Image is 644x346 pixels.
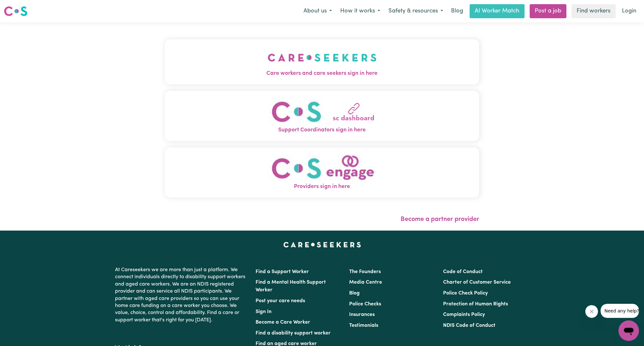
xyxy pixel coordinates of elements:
a: Login [618,4,640,18]
button: How it works [336,4,384,18]
span: Support Coordinators sign in here [165,126,479,134]
a: Find a Mental Health Support Worker [256,280,326,293]
a: Blog [349,291,360,296]
a: Testimonials [349,323,378,328]
a: Find workers [571,4,616,18]
iframe: Button to launch messaging window [618,320,639,341]
a: Post your care needs [256,298,305,303]
a: Post a job [530,4,566,18]
a: Insurances [349,312,375,317]
a: Police Checks [349,302,381,307]
span: Care workers and care seekers sign in here [165,69,479,78]
span: Providers sign in here [165,183,479,191]
button: Support Coordinators sign in here [165,91,479,141]
span: Need any help? [4,4,39,10]
img: Careseekers logo [4,5,27,17]
button: About us [299,4,336,18]
a: Become a partner provider [401,216,479,223]
a: Sign In [256,309,272,314]
a: Charter of Customer Service [443,280,511,285]
a: Code of Conduct [443,269,483,274]
button: Providers sign in here [165,147,479,198]
a: AI Worker Match [470,4,525,18]
p: At Careseekers we are more than just a platform. We connect individuals directly to disability su... [115,264,248,326]
a: Careseekers home page [283,242,361,247]
a: NDIS Code of Conduct [443,323,495,328]
button: Care workers and care seekers sign in here [165,39,479,84]
a: Find a Support Worker [256,269,309,274]
button: Safety & resources [384,4,447,18]
a: Complaints Policy [443,312,485,317]
a: Media Centre [349,280,382,285]
a: Protection of Human Rights [443,302,508,307]
a: Find a disability support worker [256,331,331,336]
a: Careseekers logo [4,4,27,19]
a: Become a Care Worker [256,320,310,325]
iframe: Close message [585,305,598,318]
a: The Founders [349,269,381,274]
a: Blog [447,4,467,18]
a: Police Check Policy [443,291,488,296]
iframe: Message from company [601,304,639,318]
